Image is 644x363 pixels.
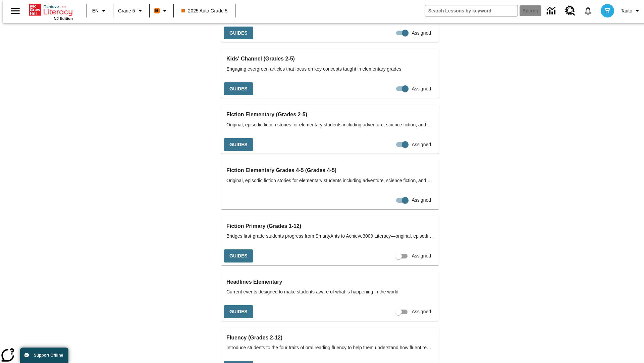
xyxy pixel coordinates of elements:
span: Engaging evergreen articles that focus on key concepts taught in elementary grades [226,66,434,73]
a: Data Center [543,2,561,20]
span: Bridges first-grade students progress from SmartyAnts to Achieve3000 Literacy—original, episodic ... [226,233,434,240]
span: Assigned [412,308,431,315]
img: avatar image [601,4,614,17]
h3: Headlines Elementary [226,277,434,287]
h3: Fiction Primary (Grades 1-12) [226,221,434,231]
span: 2025 Auto Grade 5 [181,7,228,14]
h3: Fluency (Grades 2-12) [226,333,434,342]
a: Resource Center, Will open in new tab [561,2,579,20]
a: Notifications [579,2,597,19]
button: Guides [224,305,253,318]
span: B [155,6,159,15]
button: Guides [224,27,253,40]
span: Tauto [621,7,632,14]
button: Guides [224,249,253,263]
span: Grade 5 [118,7,135,14]
span: Assigned [412,30,431,37]
button: Language: EN, Select a language [89,5,111,17]
button: Boost Class color is orange. Change class color [152,5,171,17]
span: Original, episodic fiction stories for elementary students including adventure, science fiction, ... [226,121,434,128]
button: Select a new avatar [597,2,618,19]
a: Home [29,3,73,16]
span: Assigned [412,141,431,148]
span: EN [92,7,99,14]
h3: Fiction Elementary Grades 4-5 (Grades 4-5) [226,166,434,175]
input: search field [425,5,518,16]
button: Guides [224,82,253,95]
h3: Fiction Elementary (Grades 2-5) [226,110,434,119]
h3: Kids' Channel (Grades 2-5) [226,54,434,64]
button: Profile/Settings [618,5,644,17]
button: Grade: Grade 5, Select a grade [115,5,147,17]
div: Home [29,2,73,21]
span: Introduce students to the four traits of oral reading fluency to help them understand how fluent ... [226,344,434,351]
span: Support Offline [34,353,63,358]
span: Current events designed to make students aware of what is happening in the world [226,288,434,295]
span: Original, episodic fiction stories for elementary students including adventure, science fiction, ... [226,177,434,184]
span: Assigned [412,252,431,259]
button: Open side menu [5,1,25,21]
button: Guides [224,138,253,151]
span: Assigned [412,85,431,92]
span: NJ Edition [54,16,73,21]
span: Assigned [412,197,431,204]
button: Support Offline [20,348,68,363]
